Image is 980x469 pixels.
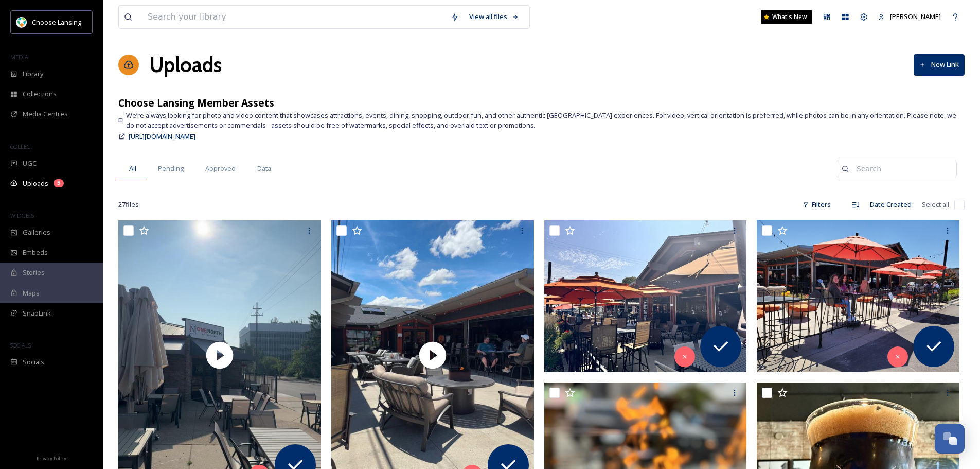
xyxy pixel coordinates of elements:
span: [PERSON_NAME] [890,12,941,21]
input: Search your library [142,6,446,28]
span: UGC [23,159,37,168]
span: Select all [922,200,949,210]
img: ext_1757714567.691705_ACorts@diningvc.com-IMG_2835.jpeg [544,220,747,373]
span: Embeds [23,248,48,257]
span: MEDIA [10,53,28,61]
span: COLLECT [10,143,32,150]
span: SOCIALS [10,341,31,349]
span: Approved [205,164,236,173]
a: What's New [761,10,812,24]
span: [URL][DOMAIN_NAME] [129,132,195,141]
button: Open Chat [935,424,965,454]
span: Privacy Policy [37,455,66,462]
img: logo.jpeg [16,17,27,27]
span: SnapLink [23,308,51,318]
button: New Link [914,54,965,75]
span: Library [23,69,43,79]
div: 5 [54,179,64,187]
span: WIDGETS [10,212,34,219]
a: [PERSON_NAME] [873,7,946,27]
strong: Choose Lansing Member Assets [118,96,274,110]
span: Stories [23,268,45,277]
a: Uploads [149,49,222,80]
span: 27 file s [118,200,139,210]
input: Search [851,159,951,179]
span: Pending [158,164,184,173]
span: Media Centres [23,109,68,119]
span: Collections [23,89,57,99]
span: We’re always looking for photo and video content that showcases attractions, events, dining, shop... [126,111,965,130]
a: View all files [464,7,524,27]
span: All [129,164,136,173]
img: ext_1757714567.003342_ACorts@diningvc.com-20210513_145652.jpeg [757,220,959,373]
div: Date Created [865,195,917,215]
div: Filters [797,195,836,215]
span: Socials [23,357,44,367]
span: Maps [23,288,40,298]
span: Data [257,164,271,173]
span: Choose Lansing [32,18,81,27]
span: Uploads [23,179,48,188]
a: [URL][DOMAIN_NAME] [129,130,195,143]
span: Galleries [23,228,50,237]
a: Privacy Policy [37,451,66,464]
